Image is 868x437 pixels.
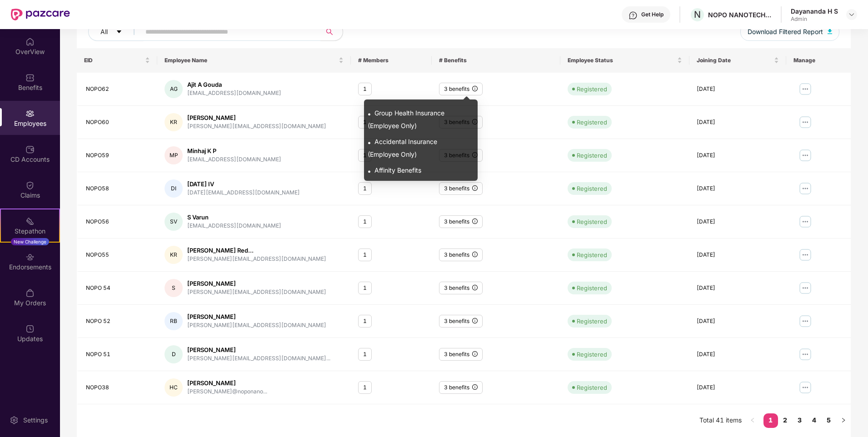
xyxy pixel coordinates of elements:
[472,185,478,191] span: info-circle
[358,215,372,228] div: 1
[358,348,372,361] div: 1
[165,246,183,264] div: KR
[86,218,150,226] div: NOPO56
[439,248,483,262] div: 3 benefits
[798,314,813,328] img: manageButton
[187,313,326,321] div: [PERSON_NAME]
[88,23,144,41] button: Allcaret-down
[86,85,150,94] div: NOPO62
[439,182,483,195] div: 3 benefits
[577,250,607,259] div: Registered
[432,48,561,73] th: # Benefits
[697,383,779,392] div: [DATE]
[439,348,483,361] div: 3 benefits
[793,413,807,427] a: 3
[368,104,371,118] span: .
[1,226,59,235] div: Stepathon
[100,27,108,37] span: All
[187,222,281,230] div: [EMAIL_ADDRESS][DOMAIN_NAME]
[358,248,372,262] div: 1
[358,149,372,162] div: 1
[629,11,638,20] img: svg+xml;base64,PHN2ZyBpZD0iSGVscC0zMngzMiIgeG1sbnM9Imh0dHA6Ly93d3cudzMub3JnLzIwMDAvc3ZnIiB3aWR0aD...
[165,179,183,198] div: DI
[187,321,326,330] div: [PERSON_NAME][EMAIL_ADDRESS][DOMAIN_NAME]
[358,116,372,129] div: 1
[822,413,836,427] a: 5
[697,118,779,127] div: [DATE]
[25,217,35,226] img: svg+xml;base64,PHN2ZyB4bWxucz0iaHR0cDovL3d3dy53My5vcmcvMjAwMC9zdmciIHdpZHRoPSIyMSIgaGVpZ2h0PSIyMC...
[694,9,701,20] span: N
[699,413,742,428] li: Total 41 items
[745,413,760,428] li: Previous Page
[187,279,326,288] div: [PERSON_NAME]
[10,416,19,425] img: svg+xml;base64,PHN2ZyBpZD0iU2V0dGluZy0yMHgyMCIgeG1sbnM9Imh0dHA6Ly93d3cudzMub3JnLzIwMDAvc3ZnIiB3aW...
[577,84,607,94] div: Registered
[358,83,372,96] div: 1
[439,83,483,96] div: 3 benefits
[822,413,836,428] li: 5
[697,317,779,326] div: [DATE]
[568,57,675,64] span: Employee Status
[791,7,838,15] div: Dayananda H S
[836,413,851,428] button: right
[187,147,281,155] div: Minhaj K P
[320,23,343,41] button: search
[798,347,813,362] img: manageButton
[577,184,607,193] div: Registered
[86,317,150,326] div: NOPO 52
[697,57,772,64] span: Joining Date
[187,80,281,89] div: Ajit A Gouda
[86,184,150,193] div: NOPO58
[708,10,772,19] div: NOPO NANOTECHNOLOGIES INDIA PRIVATE LIMITED
[358,282,372,295] div: 1
[577,283,607,293] div: Registered
[157,48,351,73] th: Employee Name
[472,285,478,290] span: info-circle
[86,284,150,293] div: NOPO 54
[689,48,786,73] th: Joining Date
[577,151,607,160] div: Registered
[697,284,779,293] div: [DATE]
[77,48,157,73] th: EID
[11,238,49,245] div: New Challenge
[25,145,35,154] img: svg+xml;base64,PHN2ZyBpZD0iQ0RfQWNjb3VudHMiIGRhdGEtbmFtZT0iQ0QgQWNjb3VudHMiIHhtbG5zPSJodHRwOi8vd3...
[697,85,779,94] div: [DATE]
[807,413,822,428] li: 4
[577,350,607,359] div: Registered
[641,11,663,18] div: Get Help
[165,378,183,397] div: HC
[697,350,779,359] div: [DATE]
[187,387,267,396] div: [PERSON_NAME]@noponano...
[358,182,372,195] div: 1
[165,146,183,164] div: MP
[798,148,813,163] img: manageButton
[697,218,779,226] div: [DATE]
[187,288,326,297] div: [PERSON_NAME][EMAIL_ADDRESS][DOMAIN_NAME]
[577,217,607,226] div: Registered
[560,48,689,73] th: Employee Status
[187,354,330,363] div: [PERSON_NAME][EMAIL_ADDRESS][DOMAIN_NAME]...
[798,181,813,196] img: manageButton
[187,180,300,189] div: [DATE] IV
[165,80,183,98] div: AG
[187,255,326,263] div: [PERSON_NAME][EMAIL_ADDRESS][DOMAIN_NAME]
[439,215,483,228] div: 3 benefits
[763,413,778,428] li: 1
[750,417,755,423] span: left
[472,218,478,224] span: info-circle
[439,282,483,295] div: 3 benefits
[351,48,431,73] th: # Members
[187,213,281,222] div: S Varun
[165,279,183,297] div: S
[11,9,70,20] img: New Pazcare Logo
[472,86,478,91] span: info-circle
[439,381,483,394] div: 3 benefits
[472,318,478,323] span: info-circle
[187,114,326,122] div: [PERSON_NAME]
[86,151,150,160] div: NOPO59
[86,383,150,392] div: NOPO38
[86,251,150,259] div: NOPO55
[187,189,300,197] div: [DATE][EMAIL_ADDRESS][DOMAIN_NAME]
[165,345,183,363] div: D
[697,151,779,160] div: [DATE]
